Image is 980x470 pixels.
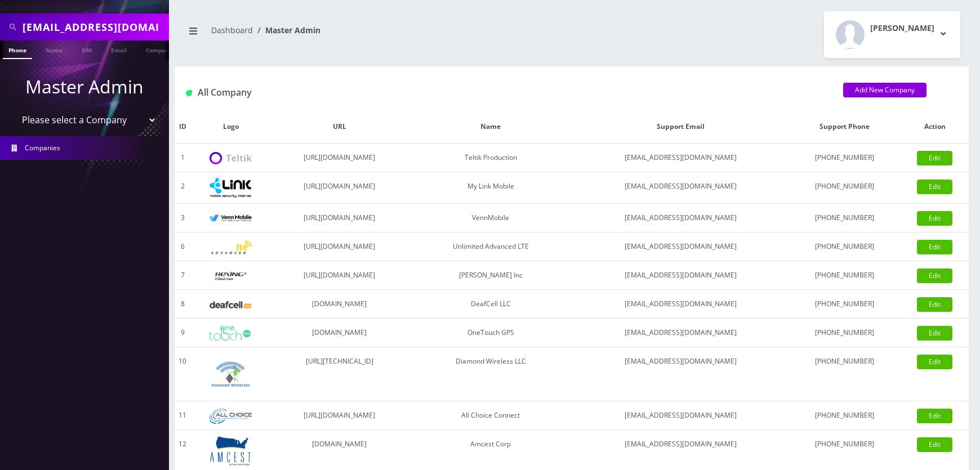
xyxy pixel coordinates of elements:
[917,355,952,369] a: Edit
[210,178,252,198] img: My Link Mobile
[175,204,190,232] td: 3
[574,110,788,144] th: Support Email
[408,347,573,401] td: Diamond Wireless LLC
[408,204,573,232] td: VennMobile
[271,204,408,232] td: [URL][DOMAIN_NAME]
[574,204,788,232] td: [EMAIL_ADDRESS][DOMAIN_NAME]
[408,144,573,172] td: Teltik Production
[271,110,408,144] th: URL
[917,180,952,194] a: Edit
[210,409,252,424] img: All Choice Connect
[175,144,190,172] td: 1
[574,401,788,430] td: [EMAIL_ADDRESS][DOMAIN_NAME]
[175,347,190,401] td: 10
[271,347,408,401] td: [URL][TECHNICAL_ID]
[140,41,178,58] a: Company
[210,436,252,466] img: Amcest Corp
[105,41,132,58] a: Email
[25,143,60,153] span: Companies
[175,110,190,144] th: ID
[271,319,408,347] td: [DOMAIN_NAME]
[788,290,901,319] td: [PHONE_NUMBER]
[788,347,901,401] td: [PHONE_NUMBER]
[917,297,952,312] a: Edit
[917,151,952,165] a: Edit
[408,110,573,144] th: Name
[58,1,87,13] strong: Global
[574,172,788,204] td: [EMAIL_ADDRESS][DOMAIN_NAME]
[917,409,952,423] a: Edit
[901,110,969,144] th: Action
[408,319,573,347] td: OneTouch GPS
[210,271,252,281] img: Rexing Inc
[210,214,252,222] img: VennMobile
[210,353,252,395] img: Diamond Wireless LLC
[40,41,68,58] a: Name
[210,301,252,308] img: DeafCell LLC
[183,19,563,51] nav: breadcrumb
[175,319,190,347] td: 9
[574,144,788,172] td: [EMAIL_ADDRESS][DOMAIN_NAME]
[253,24,320,36] li: Master Admin
[211,25,253,35] a: Dashboard
[186,90,192,96] img: All Company
[23,16,166,38] input: Search All Companies
[175,261,190,290] td: 7
[843,83,926,97] a: Add New Company
[175,290,190,319] td: 8
[3,41,32,59] a: Phone
[271,172,408,204] td: [URL][DOMAIN_NAME]
[574,347,788,401] td: [EMAIL_ADDRESS][DOMAIN_NAME]
[788,144,901,172] td: [PHONE_NUMBER]
[788,110,901,144] th: Support Phone
[408,290,573,319] td: DeafCell LLC
[788,232,901,261] td: [PHONE_NUMBER]
[788,204,901,232] td: [PHONE_NUMBER]
[788,319,901,347] td: [PHONE_NUMBER]
[824,11,960,58] button: [PERSON_NAME]
[408,172,573,204] td: My Link Mobile
[574,319,788,347] td: [EMAIL_ADDRESS][DOMAIN_NAME]
[574,232,788,261] td: [EMAIL_ADDRESS][DOMAIN_NAME]
[271,261,408,290] td: [URL][DOMAIN_NAME]
[175,172,190,204] td: 2
[210,326,252,341] img: OneTouch GPS
[271,232,408,261] td: [URL][DOMAIN_NAME]
[917,437,952,452] a: Edit
[210,152,252,165] img: Teltik Production
[870,24,934,33] h2: [PERSON_NAME]
[574,261,788,290] td: [EMAIL_ADDRESS][DOMAIN_NAME]
[76,41,97,58] a: SIM
[917,211,952,226] a: Edit
[175,401,190,430] td: 11
[917,326,952,341] a: Edit
[408,261,573,290] td: [PERSON_NAME] Inc
[788,261,901,290] td: [PHONE_NUMBER]
[190,110,271,144] th: Logo
[408,401,573,430] td: All Choice Connect
[210,240,252,254] img: Unlimited Advanced LTE
[788,401,901,430] td: [PHONE_NUMBER]
[186,87,826,98] h1: All Company
[408,232,573,261] td: Unlimited Advanced LTE
[574,290,788,319] td: [EMAIL_ADDRESS][DOMAIN_NAME]
[175,232,190,261] td: 6
[271,401,408,430] td: [URL][DOMAIN_NAME]
[917,240,952,254] a: Edit
[271,144,408,172] td: [URL][DOMAIN_NAME]
[271,290,408,319] td: [DOMAIN_NAME]
[917,268,952,283] a: Edit
[788,172,901,204] td: [PHONE_NUMBER]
